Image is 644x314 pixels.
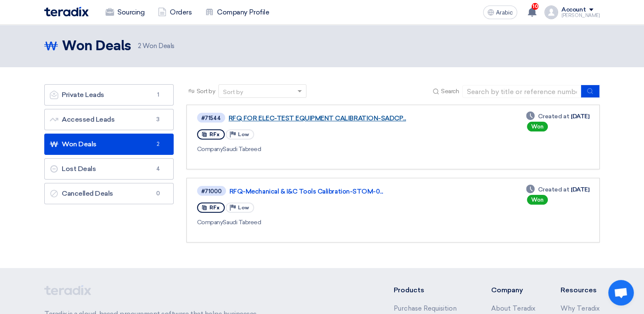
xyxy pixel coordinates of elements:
a: Sourcing [99,3,151,22]
a: Lost Deals4 [44,158,174,180]
h2: Won Deals [62,38,131,55]
div: #71000 [201,188,222,194]
span: Company [197,146,223,153]
font: Lost Deals [50,165,96,173]
a: Cancelled Deals0 [44,183,174,204]
a: About Teradix [491,305,535,312]
span: 4 [153,165,163,173]
img: Teradix logo [44,7,89,17]
span: RFx [209,131,220,137]
a: Orders [151,3,198,22]
span: Search [441,87,459,96]
div: Account [561,6,586,14]
input: Search by title or reference number [462,85,581,98]
li: Products [394,285,466,295]
span: RFx [209,205,220,211]
div: Won [527,195,548,205]
a: Private Leads1 [44,84,174,106]
span: Sort by [197,87,215,96]
div: [PERSON_NAME] [561,13,600,18]
font: Won Deals [143,42,175,50]
font: Won Deals [50,140,97,148]
li: Company [491,285,535,295]
font: Company Profile [217,7,269,17]
a: Won Deals2 [44,134,174,155]
span: Low [238,205,249,211]
button: Arabic [483,6,517,19]
div: Open chat [608,280,634,305]
div: Sort by [223,88,243,97]
font: Saudi Tabreed [197,146,261,153]
a: Accessed Leads3 [44,109,174,130]
font: Saudi Tabreed [197,219,261,226]
a: Why Teradix [561,305,600,312]
font: Sourcing [117,7,144,17]
a: RFQ FOR ELEC-TEST EQUIPMENT CALIBRATION-SADCP... [229,114,441,122]
span: 2 [153,140,163,148]
span: Created at [538,112,569,121]
span: 10 [532,3,538,10]
div: #71544 [201,115,221,121]
span: Created at [538,185,569,194]
div: Won [527,122,548,131]
span: Company [197,219,223,226]
span: 0 [153,189,163,198]
span: Arabic [496,10,513,16]
span: Low [238,131,249,137]
font: [DATE] [571,112,589,121]
a: RFQ-Mechanical & I&C Tools Calibration-STOM-0... [229,188,442,195]
font: Private Leads [50,91,104,99]
font: Cancelled Deals [50,189,113,197]
li: Resources [561,285,600,295]
font: Accessed Leads [50,115,114,123]
span: 2 [138,42,141,50]
img: profile_test.png [544,6,558,19]
a: Purchase Requisition [394,305,457,312]
font: [DATE] [571,185,589,194]
span: 1 [153,91,163,99]
font: Orders [170,7,192,17]
span: 3 [153,115,163,124]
